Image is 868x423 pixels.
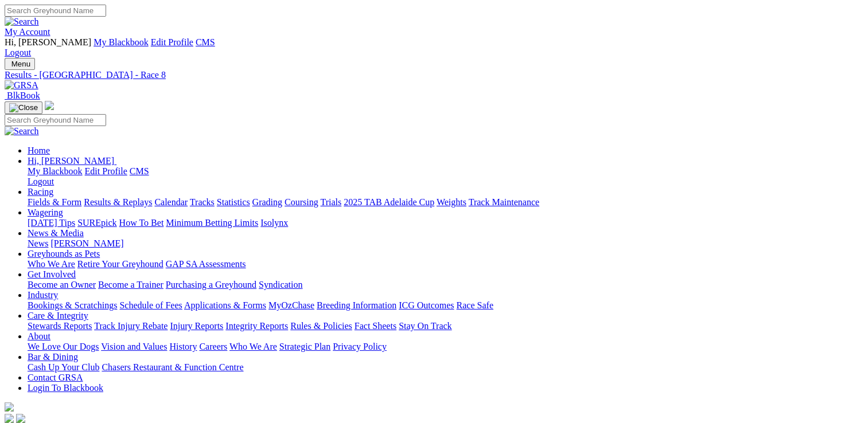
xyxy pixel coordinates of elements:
a: Track Maintenance [469,197,539,207]
a: Hi, [PERSON_NAME] [28,156,116,166]
a: Trials [320,197,341,207]
input: Search [5,114,106,126]
a: Logout [5,48,31,57]
a: CMS [196,37,215,47]
a: Greyhounds as Pets [28,249,100,258]
a: Track Injury Rebate [94,321,168,331]
a: Contact GRSA [28,373,83,382]
a: Injury Reports [170,321,223,331]
a: Bookings & Scratchings [28,300,117,310]
a: BlkBook [5,91,40,100]
span: BlkBook [7,91,40,100]
a: Become an Owner [28,280,96,289]
a: Coursing [285,197,318,207]
a: Calendar [154,197,188,207]
input: Search [5,5,106,17]
img: facebook.svg [5,414,14,423]
a: History [169,342,197,351]
a: Industry [28,290,58,300]
img: twitter.svg [16,414,25,423]
div: My Account [5,37,863,58]
a: Become a Trainer [98,280,164,289]
a: Care & Integrity [28,311,88,320]
a: Rules & Policies [290,321,352,331]
div: Industry [28,300,863,311]
a: GAP SA Assessments [166,259,246,269]
a: News [28,238,48,248]
a: Stewards Reports [28,321,92,331]
a: My Blackbook [28,166,83,176]
a: Login To Blackbook [28,383,103,393]
a: Privacy Policy [333,342,387,351]
div: About [28,342,863,352]
div: Bar & Dining [28,362,863,373]
a: News & Media [28,228,84,238]
a: Fact Sheets [355,321,396,331]
a: Weights [437,197,466,207]
div: Racing [28,197,863,207]
span: Menu [11,60,30,68]
a: Logout [28,177,54,186]
div: Greyhounds as Pets [28,259,863,269]
a: 2025 TAB Adelaide Cup [344,197,434,207]
span: Hi, [PERSON_NAME] [28,156,114,166]
a: Racing [28,187,53,197]
a: Home [28,146,50,155]
a: Who We Are [229,342,277,351]
a: Results & Replays [84,197,152,207]
a: Edit Profile [85,166,127,176]
a: Vision and Values [101,342,167,351]
a: Cash Up Your Club [28,362,99,372]
a: Applications & Forms [184,300,266,310]
img: Close [9,103,38,112]
a: Syndication [259,280,302,289]
a: Retire Your Greyhound [77,259,164,269]
a: Integrity Reports [225,321,288,331]
a: Breeding Information [317,300,396,310]
a: We Love Our Dogs [28,342,99,351]
a: My Account [5,27,50,37]
div: Hi, [PERSON_NAME] [28,166,863,187]
a: Schedule of Fees [119,300,182,310]
a: MyOzChase [268,300,314,310]
button: Toggle navigation [5,101,42,114]
a: Careers [199,342,227,351]
div: Get Involved [28,280,863,290]
a: Minimum Betting Limits [166,218,258,228]
a: Stay On Track [399,321,451,331]
a: [PERSON_NAME] [50,238,123,248]
a: CMS [130,166,149,176]
a: SUREpick [77,218,116,228]
img: Search [5,126,39,136]
img: logo-grsa-white.png [5,402,14,412]
a: Fields & Form [28,197,81,207]
button: Toggle navigation [5,58,35,70]
div: Care & Integrity [28,321,863,331]
div: News & Media [28,238,863,249]
a: Isolynx [260,218,288,228]
a: Tracks [190,197,215,207]
a: Who We Are [28,259,75,269]
img: Search [5,17,39,27]
a: Edit Profile [151,37,193,47]
a: Results - [GEOGRAPHIC_DATA] - Race 8 [5,70,863,80]
img: logo-grsa-white.png [45,101,54,110]
a: Wagering [28,207,63,217]
span: Hi, [PERSON_NAME] [5,37,91,47]
a: Race Safe [456,300,493,310]
a: Chasers Restaurant & Function Centre [102,362,243,372]
a: Purchasing a Greyhound [166,280,256,289]
a: My Blackbook [94,37,149,47]
a: Get Involved [28,269,76,279]
a: Grading [252,197,282,207]
a: ICG Outcomes [399,300,454,310]
img: GRSA [5,80,38,91]
a: About [28,331,50,341]
a: Statistics [217,197,250,207]
a: Strategic Plan [279,342,330,351]
a: [DATE] Tips [28,218,75,228]
div: Wagering [28,218,863,228]
a: How To Bet [119,218,164,228]
a: Bar & Dining [28,352,78,362]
